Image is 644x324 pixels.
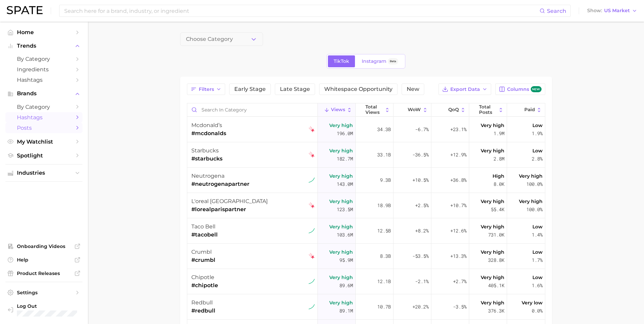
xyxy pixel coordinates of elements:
span: Hashtags [17,114,71,121]
span: Very high [481,273,504,281]
span: Very high [519,172,543,180]
span: Very high [329,223,353,231]
span: +12.9% [450,151,467,159]
a: Settings [5,288,82,298]
span: 89.1m [339,307,353,315]
span: High [493,172,504,180]
img: tiktok sustained riser [309,304,315,310]
span: +10.5% [412,176,429,184]
button: crumbl#crumbltiktok falling starVery high95.9m8.3b-53.5%+13.3%Very high328.8kLow1.7% [187,244,545,269]
button: QoQ [431,103,469,117]
span: Show [587,9,602,13]
span: New [407,86,419,92]
span: new [531,86,542,93]
span: Trends [17,43,71,49]
span: 0.0% [532,307,543,315]
span: +36.8% [450,176,467,184]
img: tiktok sustained riser [309,177,315,183]
span: Posts [17,125,71,131]
span: by Category [17,56,71,62]
input: Search in category [187,103,317,116]
span: Very high [329,197,353,205]
a: Onboarding Videos [5,241,82,251]
span: #crumbl [191,256,215,264]
span: #starbucks [191,155,222,163]
a: Posts [5,123,82,133]
span: Very high [481,299,504,307]
span: US Market [604,9,630,13]
span: 328.8k [488,256,504,264]
span: #mcdonalds [191,129,226,138]
span: -53.5% [412,252,429,260]
span: Low [532,121,543,129]
span: Very high [329,121,353,129]
a: by Category [5,54,82,64]
span: 89.6m [339,281,353,290]
button: Views [318,103,356,117]
a: Home [5,27,82,38]
span: -3.5% [453,303,467,311]
button: Total Views [356,103,393,117]
img: tiktok falling star [309,126,315,132]
span: starbucks [191,147,219,154]
span: 2.8% [532,155,543,163]
img: tiktok falling star [309,253,315,259]
span: Very high [329,172,353,180]
span: chipotle [191,274,214,280]
span: +10.7% [450,201,467,209]
span: 9.3b [380,176,391,184]
span: 100.0% [526,180,543,188]
span: 33.1b [377,151,391,159]
span: 1.9% [532,129,543,138]
span: Industries [17,170,71,176]
span: Export Data [450,86,480,92]
span: 34.3b [377,125,391,133]
span: 10.7b [377,303,391,311]
span: taco bell [191,223,215,230]
span: Very high [519,197,543,205]
span: Very high [329,248,353,256]
span: Product Releases [17,270,71,276]
span: 196.0m [337,129,353,138]
button: Choose Category [180,32,263,46]
button: ShowUS Market [586,6,639,15]
span: #tacobell [191,231,218,239]
span: Settings [17,290,71,296]
span: 8.0k [494,180,504,188]
span: 12.5b [377,227,391,235]
span: l'oreal [GEOGRAPHIC_DATA] [191,198,268,204]
span: Low [532,273,543,281]
span: 103.6m [337,231,353,239]
span: Instagram [362,58,386,64]
button: chipotle#chipotletiktok sustained riserVery high89.6m12.1b-2.1%+2.7%Very high405.1kLow1.6% [187,269,545,294]
span: #lorealparispartner [191,205,268,214]
span: Brands [17,91,71,97]
span: 731.0k [488,231,504,239]
span: Total Views [365,104,383,115]
button: starbucks#starbuckstiktok falling starVery high182.7m33.1b-36.5%+12.9%Very high2.8mLow2.8% [187,142,545,168]
button: Paid [507,103,545,117]
button: Brands [5,89,82,99]
a: My Watchlist [5,136,82,147]
a: InstagramBeta [356,55,404,67]
button: Filters [187,83,225,95]
button: Total Posts [469,103,507,117]
span: Home [17,29,71,35]
span: Very high [481,197,504,205]
span: +13.3% [450,252,467,260]
a: Hashtags [5,112,82,123]
a: Ingredients [5,64,82,75]
span: +8.2% [415,227,429,235]
span: Very high [481,147,504,155]
span: 1.9m [494,129,504,138]
span: 8.3b [380,252,391,260]
span: Filters [199,86,214,92]
span: Beta [390,58,396,64]
button: Export Data [438,83,491,95]
span: 2.8m [494,155,504,163]
span: WoW [408,107,421,113]
span: neutrogena [191,173,224,179]
span: QoQ [448,107,459,113]
span: Low [532,223,543,231]
a: Help [5,255,82,265]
